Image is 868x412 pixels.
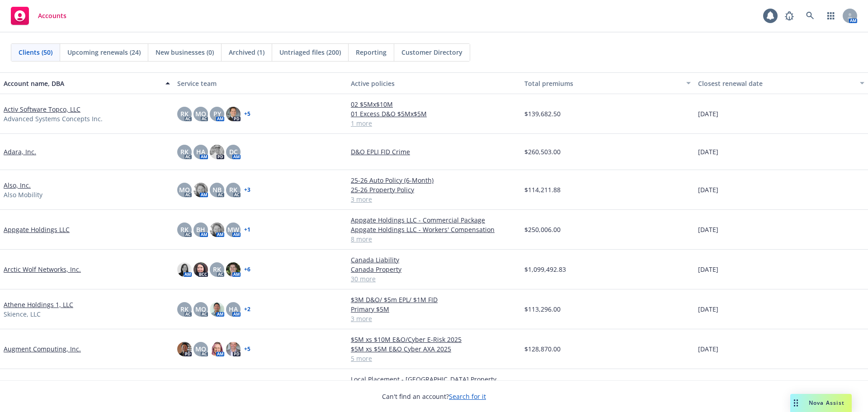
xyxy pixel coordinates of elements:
span: [DATE] [698,225,718,234]
span: DC [229,147,238,156]
a: 1 more [351,118,517,128]
span: [DATE] [698,109,718,118]
a: $5M xs $10M E&O/Cyber E-Risk 2025 [351,335,517,344]
img: photo [210,342,224,356]
span: [DATE] [698,265,718,274]
span: PY [213,109,221,118]
img: photo [226,107,241,121]
span: Untriaged files (200) [279,47,341,57]
img: photo [210,223,224,237]
div: Drag to move [790,394,802,412]
img: photo [210,302,224,317]
span: $250,006.00 [524,225,561,234]
img: photo [226,342,241,356]
button: Active policies [347,72,521,94]
a: Accounts [7,3,70,28]
span: [DATE] [698,147,718,156]
img: photo [177,342,192,356]
a: $5M xs $5M E&O Cyber AXA 2025 [351,344,517,354]
a: 02 $5Mx$10M [351,99,517,109]
a: Search [801,7,819,25]
a: Report a Bug [780,7,798,25]
a: Canada Liability [351,255,517,265]
span: Nova Assist [809,399,844,407]
span: $139,682.50 [524,109,561,118]
span: RK [229,185,237,194]
span: Also Mobility [4,190,42,199]
span: MW [227,225,239,234]
img: photo [193,183,208,197]
span: $114,211.88 [524,185,561,194]
a: Also, Inc. [4,180,31,190]
button: Service team [174,72,347,94]
span: HA [229,304,238,314]
span: $113,296.00 [524,304,561,314]
span: Clients (50) [19,47,52,57]
span: NB [212,185,222,194]
span: HA [196,147,205,156]
div: Active policies [351,79,517,88]
a: Search for it [449,392,486,401]
a: Arctic Wolf Networks, Inc. [4,265,81,274]
a: 25-26 Auto Policy (6-Month) [351,175,517,185]
span: New businesses (0) [156,47,214,57]
a: 30 more [351,274,517,284]
button: Closest renewal date [694,72,868,94]
a: Switch app [822,7,840,25]
a: + 5 [244,346,250,352]
a: 3 more [351,314,517,323]
a: + 5 [244,111,250,117]
a: + 6 [244,267,250,272]
span: [DATE] [698,304,718,314]
span: RK [180,147,189,156]
button: Nova Assist [790,394,852,412]
a: + 1 [244,227,250,232]
span: BH [196,225,205,234]
a: Canada Property [351,265,517,274]
a: D&O EPLI FID Crime [351,147,517,156]
span: RK [180,304,189,314]
div: Total premiums [524,79,681,88]
button: Total premiums [521,72,694,94]
span: MQ [179,185,190,194]
span: RK [180,109,189,118]
span: $260,503.00 [524,147,561,156]
span: [DATE] [698,185,718,194]
img: photo [193,262,208,277]
span: MQ [195,304,206,314]
a: Primary $5M [351,304,517,314]
span: RK [180,225,189,234]
span: Upcoming renewals (24) [67,47,141,57]
span: $128,870.00 [524,344,561,354]
span: Reporting [356,47,387,57]
a: Adara, Inc. [4,147,36,156]
a: Appgate Holdings LLC - Workers' Compensation [351,225,517,234]
img: photo [177,262,192,277]
a: 5 more [351,354,517,363]
a: Appgate Holdings LLC [4,225,70,234]
span: RK [213,265,221,274]
a: $3M D&O/ $5m EPL/ $1M FID [351,295,517,304]
a: 25-26 Property Policy [351,185,517,194]
span: Accounts [38,12,66,19]
a: Athene Holdings 1, LLC [4,300,73,309]
a: Local Placement - [GEOGRAPHIC_DATA] Property [351,374,517,384]
a: 01 Excess D&O $5Mx$5M [351,109,517,118]
a: + 2 [244,307,250,312]
a: Appgate Holdings LLC - Commercial Package [351,215,517,225]
span: $1,099,492.83 [524,265,566,274]
span: [DATE] [698,344,718,354]
span: Can't find an account? [382,392,486,401]
a: 8 more [351,234,517,244]
img: photo [226,262,241,277]
div: Closest renewal date [698,79,854,88]
a: Augment Computing, Inc. [4,344,81,354]
a: Activ Software Topco, LLC [4,104,80,114]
